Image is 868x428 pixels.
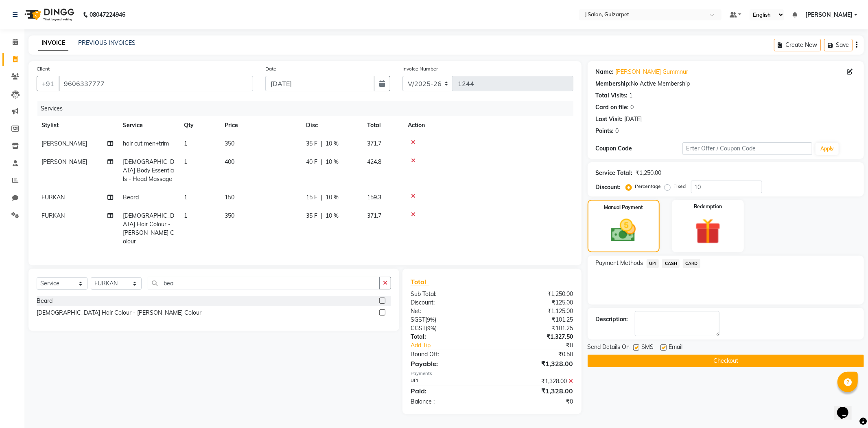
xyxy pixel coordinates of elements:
span: | [321,193,322,202]
span: 15 F [306,193,317,202]
label: Fixed [674,183,686,190]
div: Name: [596,68,614,76]
a: [PERSON_NAME] Gummnur [616,68,689,76]
img: _gift.svg [687,215,729,247]
span: | [321,212,322,220]
span: 371.7 [367,212,381,219]
span: 1 [184,194,187,201]
button: Apply [816,143,839,155]
div: ₹0 [492,397,579,406]
span: | [321,139,322,148]
div: ₹1,327.50 [492,333,579,341]
span: FURKAN [42,212,65,219]
th: Service [118,116,179,135]
div: ( ) [404,315,492,324]
div: ₹125.00 [492,298,579,307]
div: Beard [37,297,52,305]
span: 350 [225,212,234,219]
button: Checkout [588,355,864,367]
div: Last Visit: [596,115,623,124]
div: Round Off: [404,350,492,359]
th: Disc [301,116,362,135]
a: INVOICE [38,36,68,51]
input: Search or Scan [148,277,380,289]
div: [DATE] [625,115,642,124]
div: ₹1,125.00 [492,307,579,315]
div: 0 [631,103,634,112]
span: 424.8 [367,158,381,165]
div: Total: [404,333,492,341]
span: 35 F [306,139,317,148]
span: Email [669,343,683,353]
span: 1 [184,140,187,147]
div: Discount: [404,298,492,307]
span: 350 [225,140,234,147]
label: Percentage [635,183,661,190]
th: Stylist [37,116,118,135]
span: 1 [184,212,187,219]
th: Qty [179,116,220,135]
a: PREVIOUS INVOICES [78,39,136,46]
span: 150 [225,194,234,201]
div: ₹1,250.00 [636,169,662,177]
iframe: chat widget [834,395,860,420]
span: FURKAN [42,194,65,201]
div: Paid: [404,386,492,396]
div: Sub Total: [404,290,492,298]
span: 10 % [326,158,339,166]
div: Service Total: [596,169,633,177]
input: Search by Name/Mobile/Email/Code [59,76,253,91]
span: SMS [642,343,654,353]
div: ₹1,328.00 [492,359,579,368]
div: ₹101.25 [492,324,579,333]
div: Description: [596,315,628,324]
span: 10 % [326,193,339,202]
div: Coupon Code [596,144,682,153]
div: [DEMOGRAPHIC_DATA] Hair Colour - [PERSON_NAME] Colour [37,309,201,317]
div: Points: [596,127,614,135]
div: No Active Membership [596,79,856,88]
span: hair cut men+trim [123,140,169,147]
span: Payment Methods [596,259,643,267]
span: 9% [427,325,435,331]
img: _cash.svg [603,216,644,245]
div: 0 [616,127,619,135]
span: 159.3 [367,194,381,201]
div: ( ) [404,324,492,333]
span: SGST [411,316,425,323]
img: logo [21,3,77,26]
button: +91 [37,76,59,91]
button: Save [824,39,853,51]
span: Beard [123,194,139,201]
span: 400 [225,158,234,165]
div: ₹1,328.00 [492,386,579,396]
label: Manual Payment [604,204,643,211]
label: Date [265,65,276,73]
span: [PERSON_NAME] [42,140,87,147]
div: 1 [630,91,633,100]
div: Membership: [596,79,631,88]
th: Price [220,116,301,135]
div: Discount: [596,183,621,192]
span: [DEMOGRAPHIC_DATA] Hair Colour - [PERSON_NAME] Colour [123,212,174,245]
div: ₹0.50 [492,350,579,359]
span: CGST [411,324,426,332]
th: Action [403,116,573,135]
div: Net: [404,307,492,315]
span: CARD [683,259,700,268]
label: Client [37,65,50,73]
th: Total [362,116,403,135]
label: Redemption [694,203,722,210]
span: 371.7 [367,140,381,147]
div: ₹101.25 [492,315,579,324]
div: ₹0 [507,341,579,350]
b: 08047224946 [90,3,125,26]
span: 10 % [326,212,339,220]
div: ₹1,250.00 [492,290,579,298]
div: Payments [411,370,573,377]
span: 40 F [306,158,317,166]
label: Invoice Number [402,65,438,73]
span: 10 % [326,139,339,148]
span: [PERSON_NAME] [42,158,87,165]
div: Services [37,101,579,116]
